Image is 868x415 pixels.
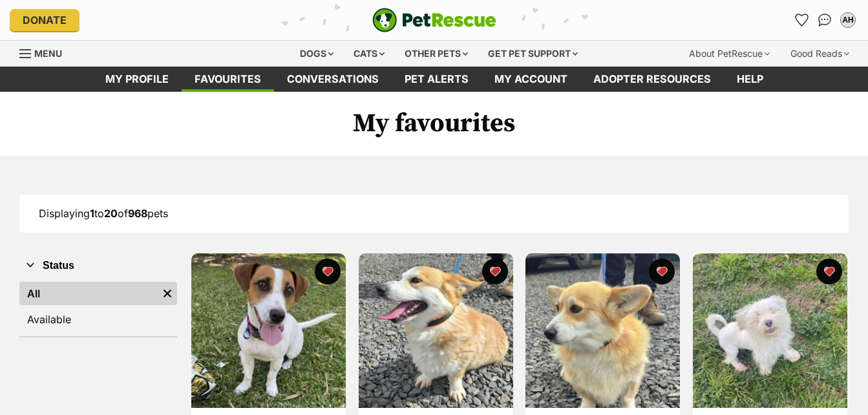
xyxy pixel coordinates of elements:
a: Donate [10,9,79,31]
div: Status [19,279,177,336]
img: Millie [525,253,680,408]
img: Spirit [191,253,346,408]
a: Adopter resources [580,67,724,92]
a: Help [724,67,776,92]
a: All [19,282,158,305]
a: Favourites [791,10,812,30]
a: My profile [92,67,182,92]
img: Honey [693,253,847,408]
a: Favourites [182,67,274,92]
div: About PetRescue [680,41,779,67]
div: Cats [344,41,394,67]
img: logo-e224e6f780fb5917bec1dbf3a21bbac754714ae5b6737aabdf751b685950b380.svg [372,8,496,32]
button: favourite [482,259,508,284]
a: PetRescue [372,8,496,32]
a: Conversations [814,10,835,30]
a: Available [19,308,177,331]
a: Remove filter [158,282,177,305]
div: Other pets [396,41,477,67]
button: favourite [315,259,341,284]
img: Louie [359,253,513,408]
span: Menu [34,48,62,59]
a: Pet alerts [392,67,482,92]
a: Menu [19,41,71,64]
button: Status [19,257,177,274]
div: Good Reads [781,41,858,67]
a: My account [482,67,580,92]
button: favourite [650,259,675,284]
strong: 1 [90,207,94,220]
span: Displaying to of pets [39,207,168,220]
div: Get pet support [479,41,587,67]
button: favourite [816,259,842,284]
button: My account [838,10,858,30]
a: conversations [274,67,392,92]
div: AH [842,14,854,27]
ul: Account quick links [791,10,858,30]
strong: 968 [128,207,147,220]
img: chat-41dd97257d64d25036548639549fe6c8038ab92f7586957e7f3b1b290dea8141.svg [818,14,832,27]
div: Dogs [291,41,343,67]
strong: 20 [104,207,118,220]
